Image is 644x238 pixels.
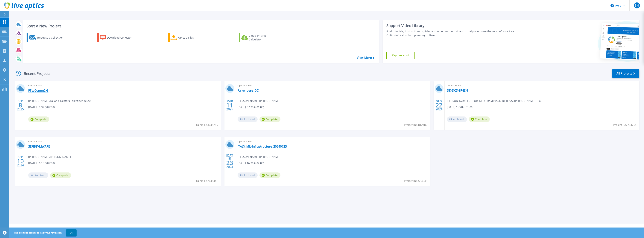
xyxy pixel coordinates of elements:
a: Upload Files [168,33,210,42]
div: Upload Files [178,34,208,41]
div: SEP 2024 [17,154,24,168]
div: Request a Collection [37,34,67,41]
a: DK-DCS-SR-JEN [447,89,468,92]
a: Cloud Pricing Calculator [239,33,280,42]
a: Request a Collection [27,33,68,42]
span: [PERSON_NAME] , [PERSON_NAME] [238,155,280,159]
div: NOV 2024 [435,98,443,112]
span: Project ID: 3045286 [195,123,218,127]
span: Optical Prime [28,140,218,144]
span: Complete [50,172,71,178]
span: 23 [226,161,233,164]
a: Explore Now! [386,52,415,59]
a: All Projects [612,69,639,78]
a: ITALY_MIL-Infrastructure_20240723 [238,145,287,148]
h3: Start a New Project [27,24,374,28]
span: Complete [469,116,490,122]
span: Optical Prime [28,84,218,88]
span: Archived [238,172,258,178]
span: [PERSON_NAME] , DE FORENEDE DAMPVASKERIER A/S ([PERSON_NAME]-TEX) [447,99,541,103]
span: SH [635,4,639,7]
div: [DATE] 2024 [226,154,233,168]
button: OK [66,229,77,236]
a: View More [357,56,374,60]
span: [DATE] 16:13 (+02:00) [28,161,55,165]
span: Complete [28,116,49,122]
div: SEP 2025 [17,98,24,112]
span: Optical Prime [238,84,428,88]
span: 8 [19,104,22,107]
span: Complete [259,116,280,122]
a: FT x Comm2IG [28,89,48,92]
div: MAR 2025 [226,98,233,112]
span: 10 [17,160,24,163]
a: Falkenberg_DC [238,89,259,92]
span: This site uses cookies to track your navigation. [10,229,77,236]
span: Optical Prime [447,84,637,88]
span: [DATE] 10:32 (+02:00) [28,105,55,109]
span: [DATE] 07:38 (+01:00) [238,105,264,109]
span: [PERSON_NAME] , Lolland-Falsters Folketidende A/S [28,99,92,103]
div: Support Video Library [386,23,520,28]
a: Download Collector [97,33,139,42]
div: Cloud Pricing Calculator [249,34,279,41]
span: Project ID: 2645441 [195,179,218,183]
span: Optical Prime [238,140,428,144]
span: 22 [436,104,442,107]
div: Download Collector [107,34,137,41]
span: [DATE] 16:30 (+02:00) [238,161,264,165]
span: Project ID: 2584238 [404,179,427,183]
span: [PERSON_NAME] , [PERSON_NAME] [28,155,71,159]
span: 11 [226,104,233,107]
span: Project ID: 2734265 [613,123,637,127]
span: Archived [28,172,48,178]
span: Complete [259,172,280,178]
a: SEFBGVMWARE [28,145,50,148]
span: [DATE] 15:28 (+01:00) [447,105,473,109]
div: Find tutorials, instructional guides and other support videos to help you make the most of your L... [386,30,520,37]
span: Archived [447,116,467,122]
span: Archived [238,116,258,122]
span: Project ID: 2812489 [404,123,427,127]
span: [PERSON_NAME] , [PERSON_NAME] [238,99,280,103]
div: Recent Projects [14,69,56,78]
